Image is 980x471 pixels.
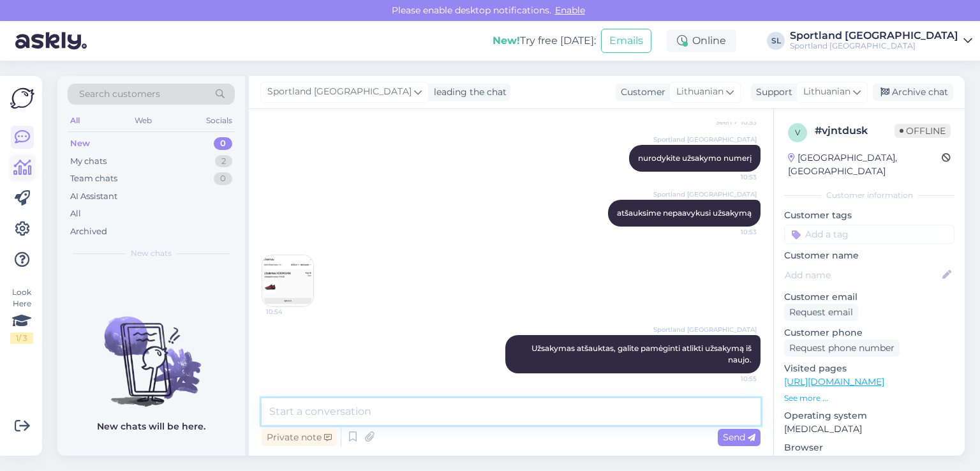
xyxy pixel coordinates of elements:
span: 10:53 [709,227,757,237]
span: Sportland [GEOGRAPHIC_DATA] [267,85,412,99]
p: Customer email [784,290,954,304]
p: See more ... [784,392,954,404]
div: Sportland [GEOGRAPHIC_DATA] [790,31,958,41]
span: Užsakymas atšauktas, galite pamėginti atlikti užsakymą iš naujo. [531,343,754,364]
img: No chats [57,294,245,408]
span: 10:55 [709,374,757,384]
div: My chats [70,155,107,168]
span: Lithuanian [803,85,850,99]
span: Sportland [GEOGRAPHIC_DATA] [653,135,757,144]
p: Visited pages [784,362,954,375]
div: leading the chat [429,86,507,99]
div: Customer information [784,190,954,201]
div: Customer [616,86,665,99]
span: New chats [131,248,172,259]
span: Sportland [GEOGRAPHIC_DATA] [653,190,757,199]
span: Lithuanian [676,85,724,99]
input: Add name [785,268,940,282]
div: 0 [214,137,232,150]
p: Browser [784,441,954,454]
span: Search customers [79,87,160,101]
span: v [795,128,800,137]
div: 0 [214,172,232,185]
button: Emails [601,29,651,53]
div: All [70,207,81,220]
p: Chrome [TECHNICAL_ID] [784,454,954,468]
span: Enable [551,4,589,16]
div: Socials [204,112,235,129]
a: Sportland [GEOGRAPHIC_DATA]Sportland [GEOGRAPHIC_DATA] [790,31,972,51]
div: Request email [784,304,858,321]
input: Add a tag [784,225,954,244]
p: Customer phone [784,326,954,340]
div: Online [667,29,736,52]
div: 1 / 3 [10,333,33,344]
p: Customer tags [784,209,954,222]
img: Attachment [262,255,313,306]
b: New! [493,34,520,47]
span: 10:53 [709,172,757,182]
img: Askly Logo [10,86,34,110]
p: [MEDICAL_DATA] [784,422,954,436]
span: Send [723,431,755,443]
p: Operating system [784,409,954,422]
span: nurodykite užsakymo numerį [638,153,752,163]
div: Sportland [GEOGRAPHIC_DATA] [790,41,958,51]
div: Archived [70,225,107,238]
div: Support [751,86,792,99]
span: 10:54 [266,307,314,317]
span: atšauksime nepaavykusi užsakymą [617,208,752,218]
div: 2 [215,155,232,168]
span: Sportland [GEOGRAPHIC_DATA] [653,325,757,334]
div: Look Here [10,287,33,344]
div: New [70,137,90,150]
div: AI Assistant [70,190,117,203]
a: [URL][DOMAIN_NAME] [784,376,884,387]
div: Private note [262,429,337,446]
div: Request phone number [784,340,900,357]
span: Offline [895,124,951,138]
p: Customer name [784,249,954,262]
p: New chats will be here. [97,420,205,433]
div: Try free [DATE]: [493,33,596,49]
div: [GEOGRAPHIC_DATA], [GEOGRAPHIC_DATA] [788,151,942,178]
div: Web [132,112,154,129]
div: SL [767,32,785,50]
div: All [68,112,82,129]
div: Archive chat [873,84,953,101]
div: # vjntdusk [815,123,895,138]
div: Team chats [70,172,117,185]
span: Seen ✓ 10:53 [709,117,757,127]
